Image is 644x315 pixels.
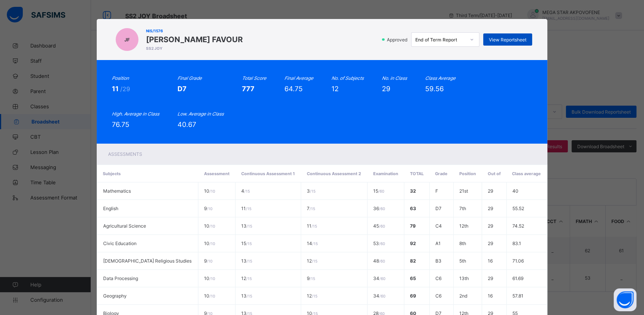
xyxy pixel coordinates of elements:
span: 61.69 [512,275,523,281]
span: NIS/1576 [146,28,243,33]
span: / 15 [310,189,316,193]
span: Continuous Assessment 2 [307,171,361,176]
span: 16 [488,293,493,299]
span: / 15 [312,294,317,298]
span: 8th [459,241,466,246]
span: 40.67 [177,120,196,128]
button: Open asap [614,288,636,311]
span: C6 [435,275,441,281]
span: Examination [373,171,398,176]
span: 76.75 [112,120,129,128]
i: Total Score [242,75,266,81]
span: / 60 [379,276,385,281]
span: D7 [177,85,187,93]
span: / 15 [312,241,318,246]
span: 12th [459,223,468,229]
span: / 15 [312,259,317,263]
span: 11 [241,206,251,211]
i: Final Average [284,75,313,81]
i: Class Average [425,75,456,81]
span: 79 [410,223,416,229]
span: Assessment [204,171,229,176]
span: 13 [241,223,252,229]
span: / 15 [309,276,315,281]
span: 9 [204,206,212,211]
span: 74.52 [512,223,524,229]
span: / 10 [209,241,215,246]
span: 14 [307,241,318,246]
span: / 10 [209,224,215,228]
span: English [103,206,118,211]
span: 12 [307,258,317,264]
span: 9 [307,275,315,281]
span: Agricultural Science [103,223,146,229]
span: A1 [435,241,441,246]
span: 65 [410,275,416,281]
span: Approved [386,37,410,43]
span: 29 [488,188,493,194]
span: 12 [331,85,339,93]
span: / 15 [311,224,317,228]
span: Continuous Assessment 1 [241,171,295,176]
span: 10 [204,188,215,194]
span: / 60 [379,206,385,211]
span: 29 [382,85,390,93]
span: 13th [459,275,469,281]
span: 5th [459,258,466,264]
span: 29 [488,275,493,281]
span: 13 [241,293,252,299]
div: End of Term Report [415,37,465,43]
span: 34 [373,275,385,281]
span: Total [410,171,423,176]
span: 21st [459,188,468,194]
span: / 60 [379,224,385,228]
span: 11 [307,223,317,229]
i: Position [112,75,129,81]
span: Position [459,171,476,176]
i: High. Average in Class [112,111,159,117]
span: Data Processing [103,275,138,281]
span: /29 [120,85,130,93]
span: 10 [204,223,215,229]
span: 13 [241,258,252,264]
span: / 10 [207,206,212,211]
span: 57.81 [512,293,523,299]
span: 16 [488,258,493,264]
span: / 15 [246,206,251,211]
span: JF [124,37,130,43]
span: 40 [512,188,518,194]
i: Final Grade [177,75,202,81]
span: 82 [410,258,416,264]
span: 3 [307,188,316,194]
span: SS2 JOY [146,46,243,51]
span: Grade [435,171,448,176]
span: Civic Education [103,241,137,246]
span: / 10 [209,189,215,193]
span: 2nd [459,293,467,299]
span: 45 [373,223,385,229]
span: 12 [241,275,252,281]
span: B3 [435,258,441,264]
span: 53 [373,241,385,246]
span: 64.75 [284,85,303,93]
span: 29 [488,206,493,211]
span: 15 [241,241,252,246]
span: Mathematics [103,188,131,194]
span: / 10 [207,259,212,263]
span: Subjects [103,171,121,176]
span: 11 [112,85,120,93]
span: / 15 [246,276,252,281]
span: F [435,188,438,194]
span: / 60 [379,259,385,263]
span: 10 [204,275,215,281]
span: / 15 [244,189,250,193]
span: 10 [204,293,215,299]
span: 48 [373,258,385,264]
span: 83.1 [512,241,521,246]
span: / 60 [379,241,385,246]
span: / 60 [379,294,385,298]
span: / 15 [247,259,252,263]
span: C6 [435,293,441,299]
span: 71.06 [512,258,524,264]
span: 63 [410,206,416,211]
